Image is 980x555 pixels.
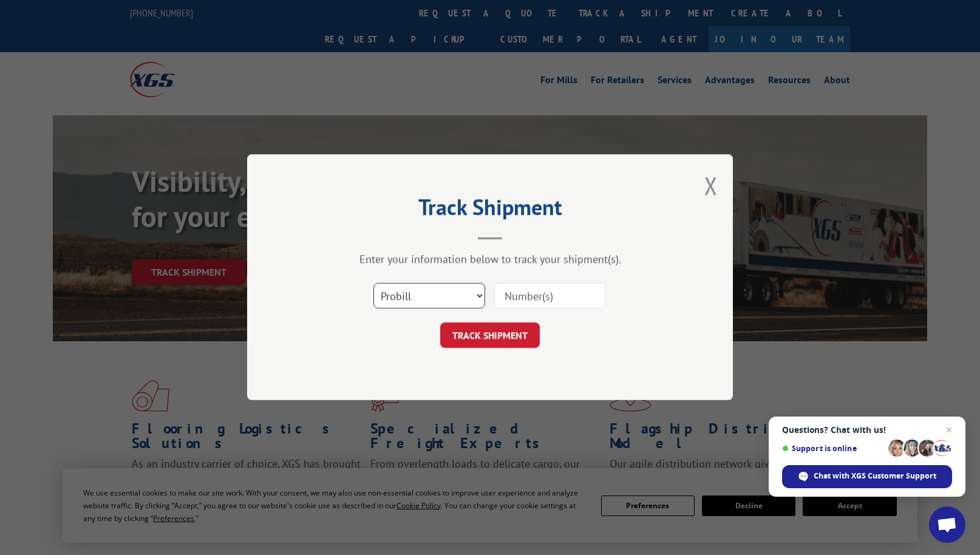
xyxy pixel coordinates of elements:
span: Close chat [942,423,956,437]
div: Enter your information below to track your shipment(s). [308,253,672,267]
h2: Track Shipment [308,199,672,222]
input: Number(s) [494,284,606,309]
button: Close modal [704,169,718,202]
span: Support is online [782,444,884,453]
div: Chat with XGS Customer Support [782,465,952,488]
button: TRACK SHIPMENT [440,323,540,349]
span: Questions? Chat with us! [782,425,952,435]
div: Open chat [929,506,965,543]
span: Chat with XGS Customer Support [814,471,936,482]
